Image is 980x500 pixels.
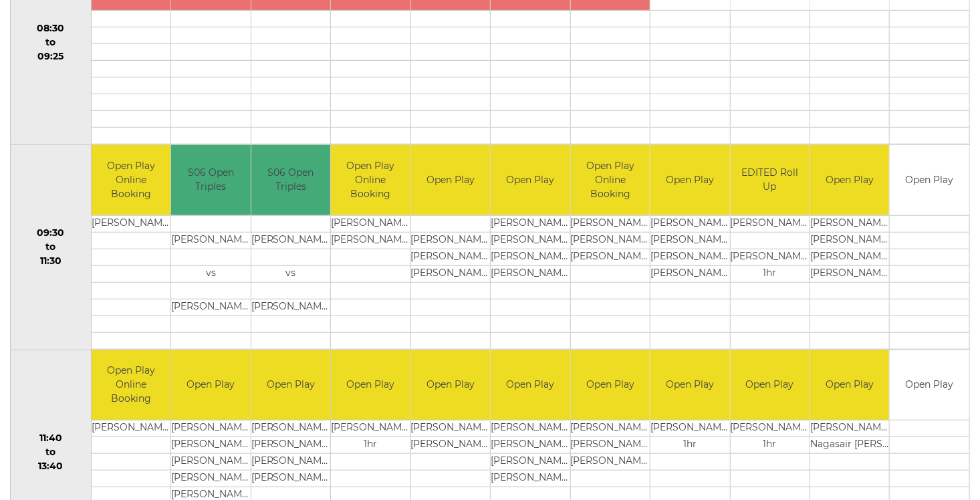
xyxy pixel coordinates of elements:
td: [PERSON_NAME] [171,299,250,316]
td: [PERSON_NAME] [571,420,650,437]
td: 1hr [650,437,729,454]
td: Open Play [331,350,410,420]
td: Open Play [491,145,570,215]
td: [PERSON_NAME] [92,420,170,437]
td: [PERSON_NAME] [92,215,170,232]
td: Open Play [810,350,889,420]
td: [PERSON_NAME] [491,249,570,265]
td: [PERSON_NAME] [171,437,250,454]
td: [PERSON_NAME] [810,215,889,232]
td: vs [251,265,330,282]
td: [PERSON_NAME] [650,420,729,437]
td: [PERSON_NAME] [731,249,810,265]
td: Open Play [650,350,729,420]
td: [PERSON_NAME] [331,420,410,437]
td: [PERSON_NAME] [810,265,889,282]
td: [PERSON_NAME] [571,454,650,471]
td: Open Play Online Booking [92,145,170,215]
td: [PERSON_NAME] [251,420,330,437]
td: 1hr [731,437,810,454]
td: [PERSON_NAME] [171,471,250,487]
td: [PERSON_NAME] [571,215,650,232]
td: [PERSON_NAME] (G) [650,215,729,232]
td: [PERSON_NAME] (G) [650,249,729,265]
td: Nagasair [PERSON_NAME] [810,437,889,454]
td: S06 Open Triples [171,145,250,215]
td: S06 Open Triples [251,145,330,215]
td: Open Play Online Booking [92,350,170,420]
td: [PERSON_NAME] [331,232,410,249]
td: Open Play [171,350,250,420]
td: [PERSON_NAME] [251,299,330,316]
td: Open Play [571,350,650,420]
td: [PERSON_NAME] [491,265,570,282]
td: 09:30 to 11:30 [11,145,92,350]
td: [PERSON_NAME] [491,471,570,487]
td: Open Play [251,350,330,420]
td: [PERSON_NAME] [491,454,570,471]
td: [PERSON_NAME] [810,249,889,265]
td: EDITED Roll Up [731,145,810,215]
td: [PERSON_NAME] [251,471,330,487]
td: [PERSON_NAME] [571,232,650,249]
td: Open Play [890,350,969,420]
td: vs [171,265,250,282]
td: [PERSON_NAME] [571,437,650,454]
td: [PERSON_NAME] [810,232,889,249]
td: Open Play [411,145,490,215]
td: 1hr [731,265,810,282]
td: [PERSON_NAME] [411,232,490,249]
td: [PERSON_NAME] [810,420,889,437]
td: Open Play Online Booking [331,145,410,215]
td: [PERSON_NAME] [491,215,570,232]
td: Open Play [411,350,490,420]
td: Open Play [650,145,729,215]
td: Open Play [731,350,810,420]
td: [PERSON_NAME] [491,420,570,437]
td: [PERSON_NAME] [251,437,330,454]
td: [PERSON_NAME] [411,437,490,454]
td: [PERSON_NAME] [411,249,490,265]
td: [PERSON_NAME] [731,420,810,437]
td: [PERSON_NAME] [411,420,490,437]
td: 1hr [331,437,410,454]
td: [PERSON_NAME] (G) [650,232,729,249]
td: [PERSON_NAME] [491,232,570,249]
td: [PERSON_NAME] [171,232,250,249]
td: [PERSON_NAME] [411,265,490,282]
td: [PERSON_NAME] [331,215,410,232]
td: [PERSON_NAME] [171,420,250,437]
td: [PERSON_NAME] [731,215,810,232]
td: [PERSON_NAME] [491,437,570,454]
td: Open Play [491,350,570,420]
td: Open Play [810,145,889,215]
td: [PERSON_NAME] [251,454,330,471]
td: Open Play [890,145,969,215]
td: [PERSON_NAME] [171,454,250,471]
td: [PERSON_NAME] (G) [650,265,729,282]
td: [PERSON_NAME] [571,249,650,265]
td: Open Play Online Booking [571,145,650,215]
td: [PERSON_NAME] [251,232,330,249]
